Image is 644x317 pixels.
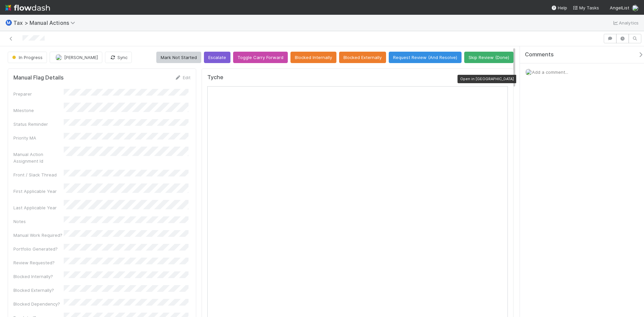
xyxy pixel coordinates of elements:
[525,69,532,75] img: avatar_e41e7ae5-e7d9-4d8d-9f56-31b0d7a2f4fd.png
[13,74,64,81] h5: Manual Flag Details
[339,52,386,63] button: Blocked Externally
[573,5,599,10] span: My Tasks
[532,69,568,75] span: Add a comment...
[5,2,50,13] img: logo-inverted-e16ddd16eac7371096b0.svg
[13,19,78,26] span: Tax > Manual Actions
[610,5,629,10] span: AngelList
[175,75,191,80] a: Edit
[13,135,64,141] div: Priority MA
[13,151,64,164] div: Manual Action Assignment Id
[13,232,64,239] div: Manual Work Required?
[13,218,64,225] div: Notes
[13,204,64,211] div: Last Applicable Year
[13,121,64,127] div: Status Reminder
[13,273,64,280] div: Blocked Internally?
[13,246,64,252] div: Portfolio Generated?
[13,259,64,266] div: Review Requested?
[632,5,639,11] img: avatar_e41e7ae5-e7d9-4d8d-9f56-31b0d7a2f4fd.png
[464,52,514,63] button: Skip Review (Done)
[5,20,12,25] span: Ⓜ️
[156,52,201,63] button: Mark Not Started
[50,52,102,63] button: [PERSON_NAME]
[105,52,132,63] button: Sync
[55,54,62,61] img: avatar_e41e7ae5-e7d9-4d8d-9f56-31b0d7a2f4fd.png
[525,51,554,58] span: Comments
[207,74,223,81] h5: Tyche
[13,91,64,97] div: Preparer
[573,4,599,11] a: My Tasks
[290,52,336,63] button: Blocked Internally
[13,107,64,114] div: Milestone
[13,171,64,178] div: Front / Slack Thread
[13,301,64,307] div: Blocked Dependency?
[13,287,64,294] div: Blocked Externally?
[204,52,230,63] button: Escalate
[13,188,64,195] div: First Applicable Year
[233,52,288,63] button: Toggle Carry Forward
[551,4,567,11] div: Help
[612,19,639,27] a: Analytics
[64,55,98,60] span: [PERSON_NAME]
[389,52,462,63] button: Request Review (And Resolve)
